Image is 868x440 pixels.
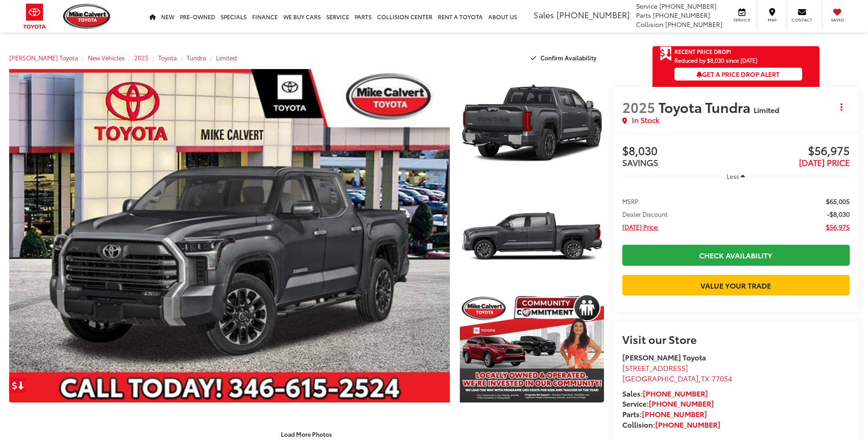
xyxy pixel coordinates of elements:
[643,388,708,398] a: [PHONE_NUMBER]
[834,99,850,115] button: Actions
[622,373,699,383] span: [GEOGRAPHIC_DATA]
[636,1,658,11] span: Service
[696,70,780,79] span: Get a Price Drop Alert
[134,54,149,62] a: 2025
[727,172,739,180] span: Less
[622,275,850,295] a: Value Your Trade
[722,168,750,184] button: Less
[458,68,605,178] img: 2025 Toyota Tundra Limited
[655,419,720,429] a: [PHONE_NUMBER]
[622,362,688,373] span: [STREET_ADDRESS]
[622,197,640,206] span: MSRP:
[827,209,850,219] span: -$8,030
[622,419,720,429] strong: Collision:
[826,197,850,206] span: $65,005
[622,209,668,219] span: Dealer Discount
[622,362,732,383] a: [STREET_ADDRESS] [GEOGRAPHIC_DATA],TX 77054
[5,67,454,404] img: 2025 Toyota Tundra Limited
[9,69,450,402] a: Expand Photo 0
[841,103,842,111] span: dropdown dots
[460,182,604,290] a: Expand Photo 2
[653,11,710,20] span: [PHONE_NUMBER]
[63,4,112,29] img: Mike Calvert Toyota
[701,373,710,383] span: TX
[736,145,850,158] span: $56,975
[642,408,707,419] a: [PHONE_NUMBER]
[827,17,847,23] span: Saved
[540,54,597,62] span: Confirm Availability
[826,222,850,231] span: $56,975
[622,352,706,362] strong: [PERSON_NAME] Toyota
[636,11,651,20] span: Parts
[665,20,722,29] span: [PHONE_NUMBER]
[636,20,663,29] span: Collision
[674,48,731,55] span: Recent Price Drop!
[622,333,850,345] h2: Visit our Store
[792,17,812,23] span: Contact
[622,398,714,408] strong: Service:
[556,9,630,21] span: [PHONE_NUMBER]
[187,54,206,62] a: Tundra
[622,156,658,168] span: SAVINGS
[622,222,659,231] span: [DATE] Price:
[622,388,708,398] strong: Sales:
[216,54,237,62] a: Limited
[754,104,779,115] span: Limited
[622,408,707,419] strong: Parts:
[622,373,732,383] span: ,
[762,17,782,23] span: Map
[712,373,732,383] span: 77054
[460,295,604,402] a: Expand Photo 3
[9,378,27,392] a: Get Price Drop Alert
[458,181,605,291] img: 2025 Toyota Tundra Limited
[534,9,554,21] span: Sales
[632,115,659,125] span: In Stock
[622,245,850,265] a: Check Availability
[526,50,604,66] button: Confirm Availability
[649,398,714,408] a: [PHONE_NUMBER]
[658,97,754,117] span: Toyota Tundra
[659,1,717,11] span: [PHONE_NUMBER]
[458,294,605,404] img: 2025 Toyota Tundra Limited
[9,54,78,62] a: [PERSON_NAME] Toyota
[660,46,672,62] span: Get Price Drop Alert
[622,97,655,117] span: 2025
[799,156,850,168] span: [DATE] PRICE
[674,57,802,63] span: Reduced by $8,030 since [DATE]
[460,69,604,177] a: Expand Photo 1
[158,54,177,62] a: Toyota
[88,54,124,62] a: New Vehicles
[622,145,736,158] span: $8,030
[652,46,819,57] a: Get Price Drop Alert Recent Price Drop!
[732,17,752,23] span: Service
